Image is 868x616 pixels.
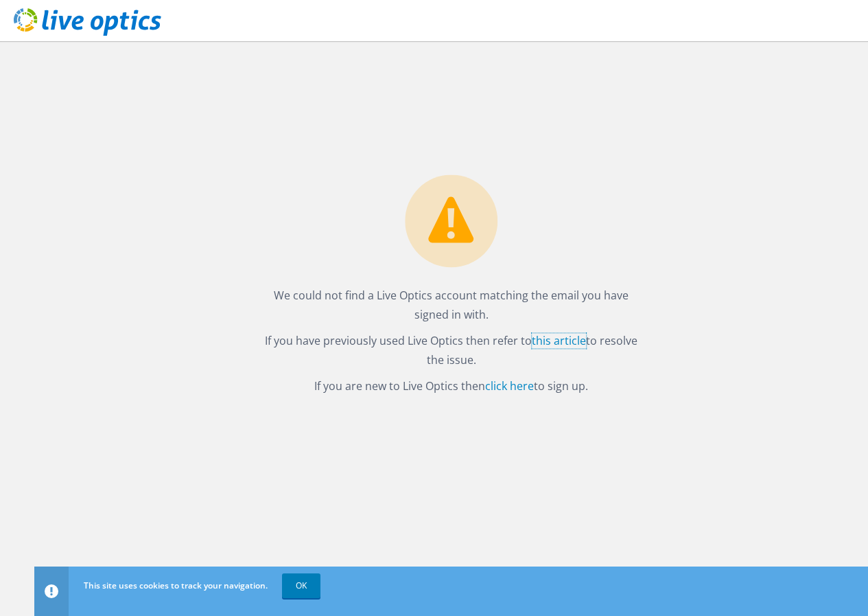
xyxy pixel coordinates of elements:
a: click here [485,378,534,393]
p: We could not find a Live Optics account matching the email you have signed in with. [257,286,646,324]
p: If you have previously used Live Optics then refer to to resolve the issue. [257,331,646,369]
span: This site uses cookies to track your navigation. [84,580,268,591]
a: this article [532,333,586,348]
a: OK [282,573,320,598]
p: If you are new to Live Optics then to sign up. [257,376,646,396]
